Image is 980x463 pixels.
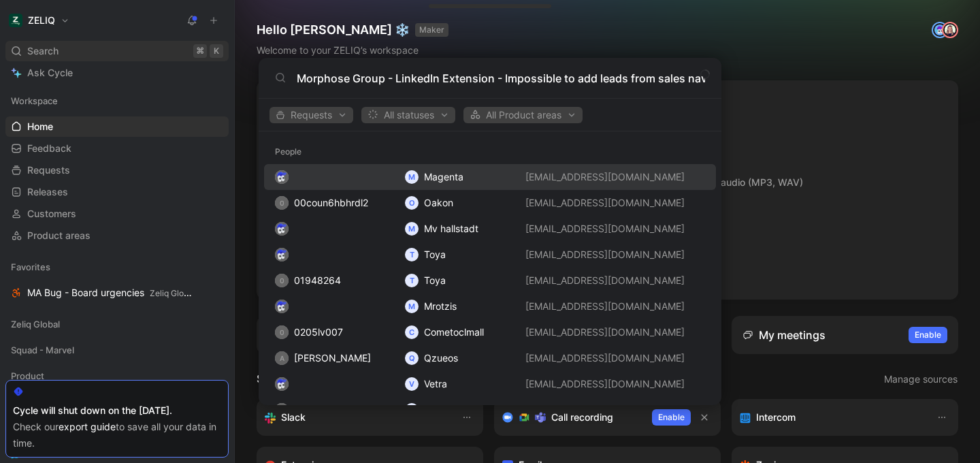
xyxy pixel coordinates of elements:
span: 0205lv007 [294,326,343,338]
button: All Product areas [463,107,583,123]
span: [EMAIL_ADDRESS][DOMAIN_NAME] [525,171,685,182]
button: 00205lv007CCometoclmall[EMAIL_ADDRESS][DOMAIN_NAME] [264,319,716,345]
span: Cometoclmall [424,326,484,338]
button: 004024ea0-9dc1-473d-90aa-80adcfabdf73m[DOMAIN_NAME][EMAIL_ADDRESS][DOMAIN_NAME] [264,397,716,423]
span: [EMAIL_ADDRESS][DOMAIN_NAME] [525,378,685,389]
span: Magenta [424,171,463,182]
div: M [405,300,419,313]
span: Toya [424,274,446,286]
span: Mv hallstadt [424,223,478,234]
div: M [405,222,419,236]
span: 01948264 [294,274,341,286]
span: [EMAIL_ADDRESS][DOMAIN_NAME] [525,197,685,208]
button: avatarMMagenta[EMAIL_ADDRESS][DOMAIN_NAME] [264,164,716,190]
div: T [405,274,419,287]
span: [EMAIL_ADDRESS][DOMAIN_NAME] [525,326,685,338]
span: Requests [276,107,347,123]
div: People [259,140,721,164]
span: Qzueos [424,352,458,364]
span: [EMAIL_ADDRESS][DOMAIN_NAME] [525,300,685,312]
img: avatar [275,248,289,261]
span: [EMAIL_ADDRESS][DOMAIN_NAME] [525,352,685,364]
img: avatar [275,300,289,313]
button: All statuses [361,107,455,123]
button: 000coun6hbhrdl2OOakon[EMAIL_ADDRESS][DOMAIN_NAME] [264,190,716,216]
span: [EMAIL_ADDRESS][DOMAIN_NAME] [525,223,685,234]
div: 0 [275,274,289,287]
span: Vetra [424,378,447,389]
div: 0 [275,325,289,339]
span: Toya [424,249,446,260]
button: avatarMMv hallstadt[EMAIL_ADDRESS][DOMAIN_NAME] [264,216,716,242]
div: V [405,377,419,391]
img: avatar [275,377,289,391]
img: avatar [275,222,289,236]
div: 0 [275,403,289,417]
button: avatarTToya[EMAIL_ADDRESS][DOMAIN_NAME] [264,242,716,268]
span: [EMAIL_ADDRESS][DOMAIN_NAME] [525,404,685,415]
span: [EMAIL_ADDRESS][DOMAIN_NAME] [525,249,685,260]
div: 0 [275,196,289,210]
span: [EMAIL_ADDRESS][DOMAIN_NAME] [525,274,685,286]
span: Mrotzis [424,300,457,312]
span: 04024ea0-9dc1-473d-90aa-80adcfabdf73 [294,404,492,415]
span: All Product areas [470,107,576,123]
button: A[PERSON_NAME]QQzueos[EMAIL_ADDRESS][DOMAIN_NAME] [264,345,716,371]
div: A [275,351,289,365]
div: T [405,248,419,261]
span: Oakon [424,197,453,208]
div: m [405,403,419,417]
span: [DOMAIN_NAME] [424,404,501,415]
span: 00coun6hbhrdl2 [294,197,368,208]
button: avatarMMrotzis[EMAIL_ADDRESS][DOMAIN_NAME] [264,293,716,319]
img: avatar [275,170,289,184]
div: C [405,325,419,339]
div: Q [405,351,419,365]
button: avatarVVetra[EMAIL_ADDRESS][DOMAIN_NAME] [264,371,716,397]
button: 001948264TToya[EMAIL_ADDRESS][DOMAIN_NAME] [264,268,716,293]
button: Requests [269,107,353,123]
span: [PERSON_NAME] [294,352,371,364]
div: M [405,170,419,184]
div: O [405,196,419,210]
span: All statuses [367,107,449,123]
input: Type a command or search anything [297,70,705,86]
